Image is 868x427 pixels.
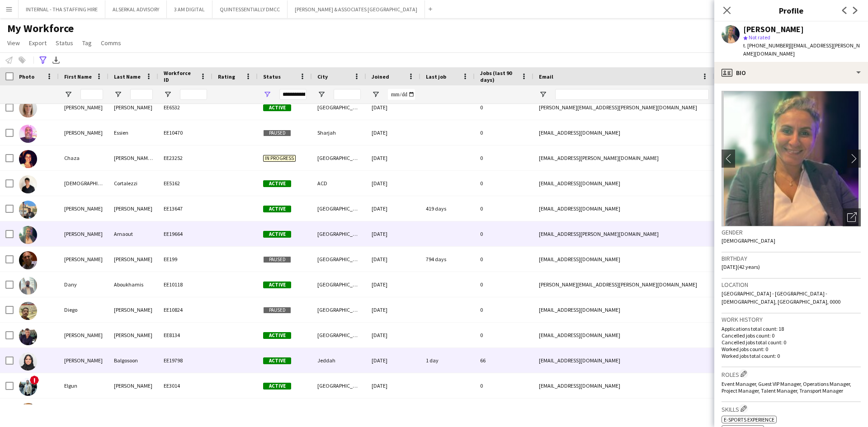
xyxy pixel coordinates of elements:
span: Status [263,73,281,80]
div: [DATE] [366,171,420,196]
span: [DEMOGRAPHIC_DATA] [722,237,775,244]
div: 419 days [420,196,475,221]
div: [PERSON_NAME] [108,196,158,221]
div: [GEOGRAPHIC_DATA] [312,399,366,423]
div: EE7709 [158,399,212,423]
div: [PERSON_NAME] [108,95,158,120]
div: [PERSON_NAME] [59,221,108,246]
div: EE10118 [158,272,212,297]
div: ACD [312,171,366,196]
div: 0 [475,221,533,246]
img: Ekram Balgosoon [19,352,37,371]
div: [PERSON_NAME] [59,348,108,373]
div: Chaza [59,145,108,170]
img: Daniel Marin [19,251,37,269]
div: [GEOGRAPHIC_DATA] [312,95,366,120]
div: EE5162 [158,171,212,196]
div: [DATE] [366,323,420,347]
span: t. [PHONE_NUMBER] [743,42,790,49]
img: Charles Essien [19,125,37,143]
div: EE6532 [158,95,212,120]
div: [GEOGRAPHIC_DATA] [312,247,366,272]
div: EE3014 [158,373,212,398]
img: Chaza Maher Abo Dakika [19,150,37,168]
input: Joined Filter Input [388,89,415,100]
img: Christian Cortalezzi [19,175,37,193]
div: EE10470 [158,120,212,145]
span: E-sports experience [724,416,774,423]
div: [GEOGRAPHIC_DATA] [312,373,366,398]
h3: Roles [722,369,861,379]
p: Worked jobs count: 0 [722,346,861,352]
div: [PERSON_NAME] [59,120,108,145]
div: 0 [475,145,533,170]
div: [PERSON_NAME] [743,25,804,33]
button: QUINTESSENTIALLY DMCC [212,0,288,18]
div: [PERSON_NAME] [108,297,158,322]
div: [EMAIL_ADDRESS][DOMAIN_NAME] [533,196,714,221]
div: [DATE] [366,272,420,297]
span: First Name [64,73,92,80]
input: Last Name Filter Input [130,89,153,100]
div: [PERSON_NAME] [PERSON_NAME] [108,145,158,170]
p: Cancelled jobs count: 0 [722,332,861,339]
button: Open Filter Menu [164,90,172,99]
span: Active [263,282,291,288]
div: [DATE] [366,297,420,322]
div: [PERSON_NAME] [59,247,108,272]
span: Paused [263,130,291,136]
div: [PERSON_NAME] [59,323,108,347]
h3: Profile [714,5,868,16]
div: [EMAIL_ADDRESS][DOMAIN_NAME] [533,247,714,272]
input: Email Filter Input [555,89,709,100]
span: Comms [101,39,121,47]
div: 0 [475,120,533,145]
app-action-btn: Advanced filters [38,55,48,66]
button: Open Filter Menu [372,90,380,99]
div: Elgun [59,373,108,398]
span: Active [263,332,291,339]
div: [GEOGRAPHIC_DATA] [312,323,366,347]
span: Status [56,39,73,47]
div: [PERSON_NAME] [108,247,158,272]
div: 0 [475,323,533,347]
div: Jeddah [312,348,366,373]
div: 66 [475,348,533,373]
span: In progress [263,155,296,162]
span: Not rated [749,34,770,41]
div: [EMAIL_ADDRESS][DOMAIN_NAME] [533,120,714,145]
img: Dana Arnaout [19,226,37,244]
div: [PERSON_NAME] [108,323,158,347]
div: EE10824 [158,297,212,322]
div: [DATE] [366,196,420,221]
div: [GEOGRAPHIC_DATA] [312,221,366,246]
div: 0 [475,373,533,398]
span: [DATE] (42 years) [722,263,760,270]
img: Diego Martins [19,302,37,320]
img: Brenda Ingram [19,99,37,117]
span: Rating [218,73,235,80]
div: [EMAIL_ADDRESS][DOMAIN_NAME] [533,348,714,373]
p: Worked jobs total count: 0 [722,352,861,359]
div: [PERSON_NAME][EMAIL_ADDRESS][PERSON_NAME][DOMAIN_NAME] [533,272,714,297]
a: Comms [97,37,125,49]
div: [PERSON_NAME] [59,196,108,221]
div: [GEOGRAPHIC_DATA] [312,145,366,170]
span: City [317,73,328,80]
div: EE19798 [158,348,212,373]
button: Open Filter Menu [317,90,325,99]
span: Last Name [114,73,141,80]
div: [DATE] [366,221,420,246]
div: [EMAIL_ADDRESS][DOMAIN_NAME] [533,373,714,398]
div: Bio [714,62,868,84]
div: 0 [475,272,533,297]
button: Open Filter Menu [114,90,122,99]
div: Balgosoon [108,348,158,373]
div: [GEOGRAPHIC_DATA] [312,196,366,221]
div: [EMAIL_ADDRESS][PERSON_NAME][DOMAIN_NAME] [533,145,714,170]
span: Last job [426,73,446,80]
div: EE23252 [158,145,212,170]
div: [DATE] [366,399,420,423]
div: Cortalezzi [108,171,158,196]
div: [DATE] [366,373,420,398]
